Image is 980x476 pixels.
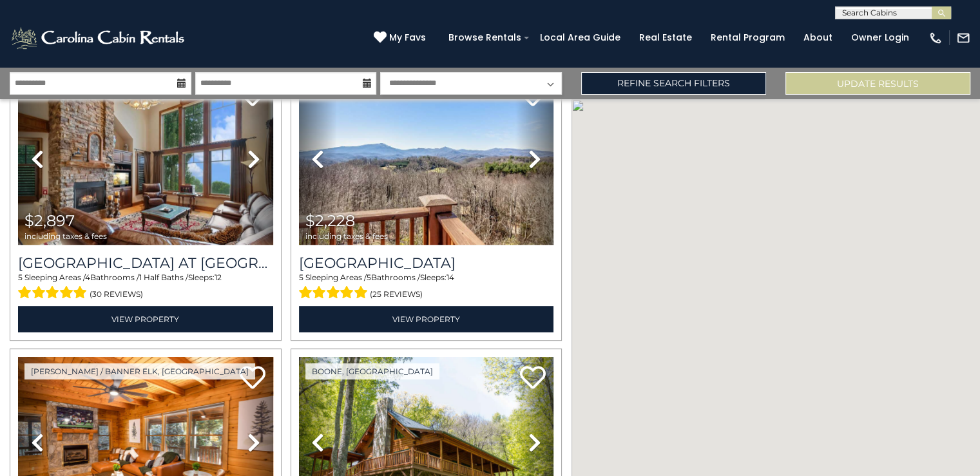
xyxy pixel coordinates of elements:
a: Boone, [GEOGRAPHIC_DATA] [305,363,439,379]
a: [GEOGRAPHIC_DATA] [299,254,554,272]
img: White-1-2.png [10,25,188,51]
a: About [797,28,839,48]
button: Update Results [785,72,970,95]
span: 5 [367,272,371,282]
span: (30 reviews) [90,286,143,303]
a: Owner Login [845,28,916,48]
img: phone-regular-white.png [928,31,943,45]
span: including taxes & fees [305,232,388,240]
span: My Favs [389,31,426,44]
a: Browse Rentals [442,28,528,48]
a: View Property [18,306,273,332]
span: (25 reviews) [370,286,423,303]
span: 12 [215,272,222,282]
a: View Property [299,306,554,332]
div: Sleeping Areas / Bathrooms / Sleeps: [299,272,554,303]
span: 14 [447,272,454,282]
span: 5 [18,272,23,282]
h3: Ridge Haven Lodge at Echota [18,254,273,272]
a: Real Estate [633,28,698,48]
a: [PERSON_NAME] / Banner Elk, [GEOGRAPHIC_DATA] [24,363,255,379]
a: My Favs [374,31,429,45]
span: $2,228 [305,211,355,230]
div: Sleeping Areas / Bathrooms / Sleeps: [18,272,273,303]
a: Local Area Guide [533,28,627,48]
img: thumbnail_165015526.jpeg [18,74,273,245]
img: mail-regular-white.png [956,31,970,45]
span: $2,897 [24,211,75,230]
h3: Stone Ridge Lodge [299,254,554,272]
a: Refine Search Filters [581,72,766,95]
a: [GEOGRAPHIC_DATA] at [GEOGRAPHIC_DATA] [18,254,273,272]
span: 5 [299,272,303,282]
a: Add to favorites [520,365,546,392]
a: Rental Program [704,28,791,48]
span: 1 Half Baths / [139,272,188,282]
span: 4 [85,272,90,282]
a: Add to favorites [240,365,265,392]
span: including taxes & fees [24,232,107,240]
img: thumbnail_163279343.jpeg [299,74,554,245]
